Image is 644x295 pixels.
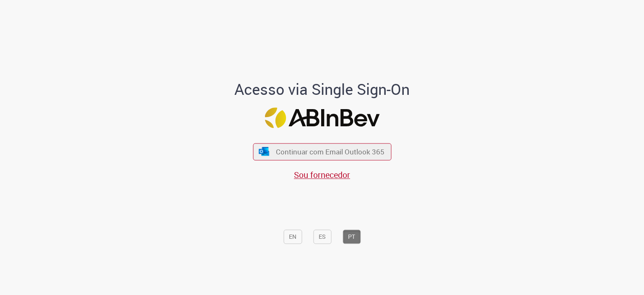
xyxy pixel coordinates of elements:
[276,147,384,157] span: Continuar com Email Outlook 365
[313,230,331,244] button: ES
[253,143,391,160] button: ícone Azure/Microsoft 360 Continuar com Email Outlook 365
[265,108,379,128] img: Logo ABInBev
[258,147,270,156] img: ícone Azure/Microsoft 360
[206,81,439,98] h1: Acesso via Single Sign-On
[294,169,350,180] a: Sou fornecedor
[343,230,361,244] button: PT
[283,230,302,244] button: EN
